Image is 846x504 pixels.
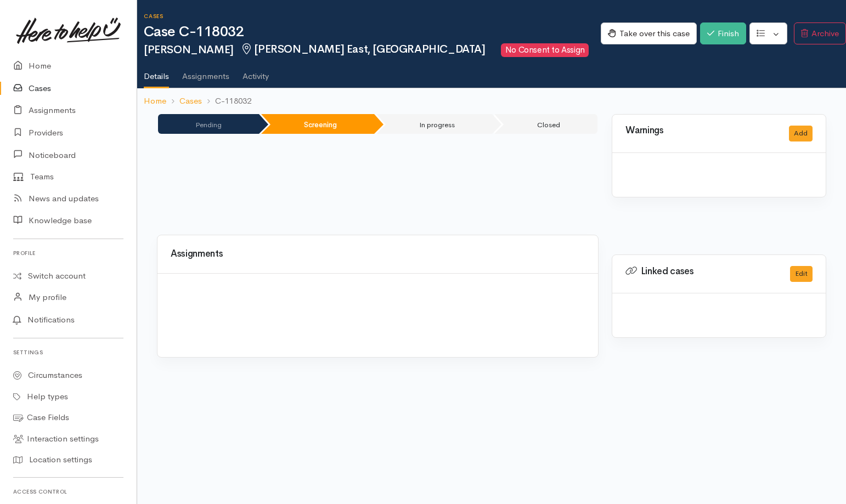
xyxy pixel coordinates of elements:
[494,114,597,134] li: Closed
[158,114,259,134] li: Pending
[13,246,123,261] h6: Profile
[13,345,123,360] h6: Settings
[601,22,697,45] button: Take over this case
[144,13,601,19] h6: Cases
[144,57,169,89] a: Details
[790,266,813,282] button: Edit
[202,95,251,107] li: C-118032
[501,43,589,57] span: No Consent to Assign
[13,484,123,499] h6: Access control
[625,266,777,277] h3: Linked cases
[261,114,374,134] li: Screening
[240,42,486,56] span: [PERSON_NAME] East, [GEOGRAPHIC_DATA]
[137,88,846,114] nav: breadcrumb
[625,126,776,136] h3: Warnings
[242,57,269,88] a: Activity
[182,57,229,88] a: Assignments
[171,249,585,259] h3: Assignments
[144,43,601,57] h2: [PERSON_NAME]
[376,114,492,134] li: In progress
[789,126,813,141] button: Add
[700,22,746,45] button: Finish
[144,24,601,40] h1: Case C-118032
[794,22,846,45] button: Archive
[179,95,202,107] a: Cases
[144,95,166,107] a: Home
